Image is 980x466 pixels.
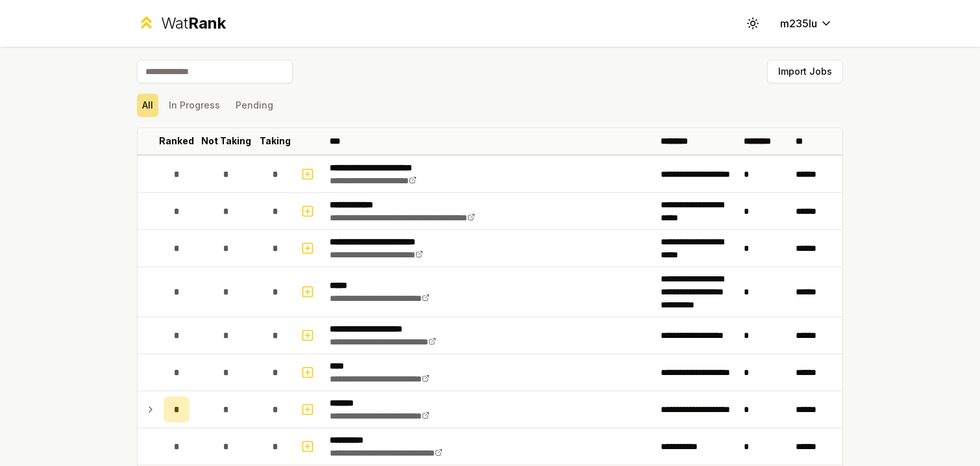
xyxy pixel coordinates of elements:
[770,12,843,35] button: m235lu
[780,16,817,31] span: m235lu
[188,14,226,32] span: Rank
[767,60,843,83] button: Import Jobs
[201,135,251,148] p: Not Taking
[161,13,226,34] div: Wat
[260,135,291,148] p: Taking
[159,135,194,148] p: Ranked
[137,13,226,34] a: WatRank
[137,94,158,117] button: All
[230,94,278,117] button: Pending
[164,94,225,117] button: In Progress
